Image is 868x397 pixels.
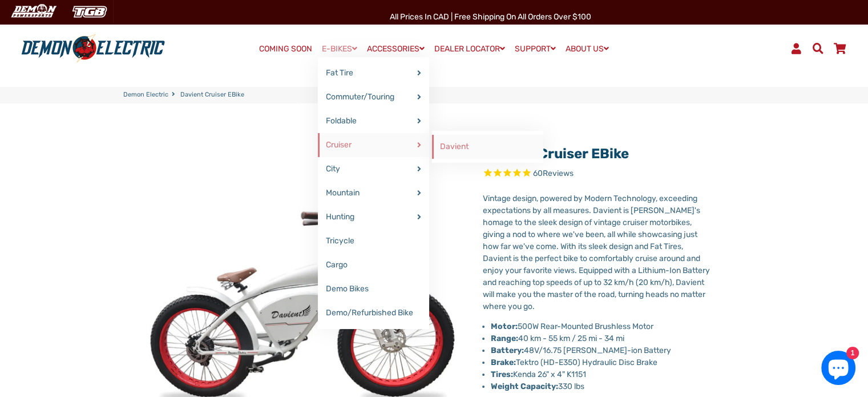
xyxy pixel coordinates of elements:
a: Cargo [318,253,429,277]
a: Mountain [318,181,429,205]
a: Demo Bikes [318,277,429,301]
strong: Brake: [491,358,516,367]
a: ACCESSORIES [363,41,429,57]
span: 48V/16.75 [PERSON_NAME]-ion Battery [491,346,671,355]
a: Demo/Refurbished Bike [318,301,429,325]
strong: Range: [491,334,518,343]
span: 60 reviews [533,169,574,179]
a: COMING SOON [255,41,316,57]
a: City [318,157,429,181]
a: Commuter/Touring [318,85,429,109]
a: Tricycle [318,229,429,253]
span: Rated 4.8 out of 5 stars 60 reviews [483,167,710,181]
strong: Weight Capacity: [491,382,558,391]
strong: Battery: [491,346,524,355]
span: 40 km - 55 km / 25 mi - 34 mi [491,334,624,343]
strong: Tires: [491,370,513,379]
a: DEALER LOCATOR [430,41,509,57]
strong: Motor: [491,322,518,331]
a: Davient Cruiser eBike [483,146,629,162]
span: 500W Rear-Mounted Brushless Motor [518,322,653,331]
a: ABOUT US [562,41,613,57]
span: Davient Cruiser eBike [180,90,244,100]
img: TGB Canada [66,2,113,21]
inbox-online-store-chat: Shopify online store chat [818,351,859,388]
p: Vintage design, powered by Modern Technology, exceeding expectations by all measures. Davient is ... [483,193,710,312]
a: Fat Tire [318,61,429,85]
a: Hunting [318,205,429,229]
span: Reviews [543,169,574,179]
a: Cruiser [318,133,429,157]
img: Demon Electric [6,2,60,21]
a: Davient [432,135,543,159]
img: Demon Electric logo [17,34,169,63]
p: 330 lbs [491,380,710,392]
a: E-BIKES [318,41,361,57]
span: All Prices in CAD | Free shipping on all orders over $100 [390,12,591,22]
a: SUPPORT [511,41,560,57]
span: Tektro (HD-E350) Hydraulic Disc Brake [491,358,657,367]
span: Kenda 26" x 4" K1151 [491,370,586,379]
a: Foldable [318,109,429,133]
a: Demon Electric [123,90,168,100]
